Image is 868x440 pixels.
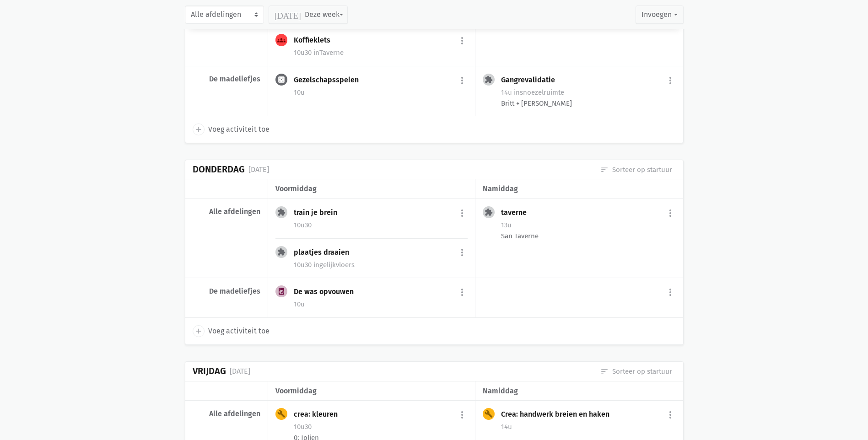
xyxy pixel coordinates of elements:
span: 10u30 [294,48,312,57]
span: 10u30 [294,221,312,229]
div: Alle afdelingen [193,409,260,419]
span: 14u [501,88,512,97]
i: [DATE] [275,11,301,19]
div: San Taverne [501,231,675,241]
a: Sorteer op startuur [600,366,672,376]
i: casino [277,75,286,84]
div: [DATE] [248,164,269,176]
a: add Voeg activiteit toe [193,325,270,337]
button: Invoegen [636,5,683,24]
i: add [194,327,203,335]
div: Donderdag [193,164,245,175]
div: voormiddag [275,183,468,195]
div: Gangrevalidatie [501,75,562,85]
div: Gezelschapsspelen [294,75,366,85]
i: extension [485,75,493,84]
span: Voeg activiteit toe [208,325,270,337]
div: crea: kleuren [294,410,345,419]
span: in [313,48,319,57]
div: Alle afdelingen [193,207,260,216]
div: namiddag [483,183,675,195]
div: taverne [501,208,534,217]
span: 10u30 [294,261,312,269]
i: add [194,125,203,134]
span: snoezelruimte [514,88,564,97]
div: namiddag [483,385,675,397]
a: add Voeg activiteit toe [193,123,270,135]
i: extension [277,248,286,256]
span: Taverne [313,48,344,57]
i: extension [277,208,286,216]
div: [DATE] [230,365,250,377]
span: 10u30 [294,423,312,431]
div: Vrijdag [193,366,226,376]
i: local_laundry_service [277,287,286,295]
span: Voeg activiteit toe [208,123,270,135]
div: train je brein [294,208,345,217]
span: 13u [501,221,512,229]
div: De madeliefjes [193,287,260,296]
i: sort [600,367,609,376]
div: plaatjes draaien [294,248,356,257]
div: De was opvouwen [294,287,361,296]
span: 10u [294,300,305,308]
span: 14u [501,423,512,431]
a: Sorteer op startuur [600,165,672,175]
div: voormiddag [275,385,468,397]
button: Deze week [269,5,348,24]
div: De madeliefjes [193,75,260,84]
span: in [313,261,319,269]
span: gelijkvloers [313,261,355,269]
i: build [485,410,493,418]
span: in [514,88,520,97]
i: extension [485,208,493,216]
div: Britt + [PERSON_NAME] [501,98,675,108]
i: sort [600,166,609,174]
span: 10u [294,88,305,97]
i: groups [277,36,286,44]
div: Koffieklets [294,36,338,45]
div: Crea: handwerk breien en haken [501,410,617,419]
i: build [277,410,286,418]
